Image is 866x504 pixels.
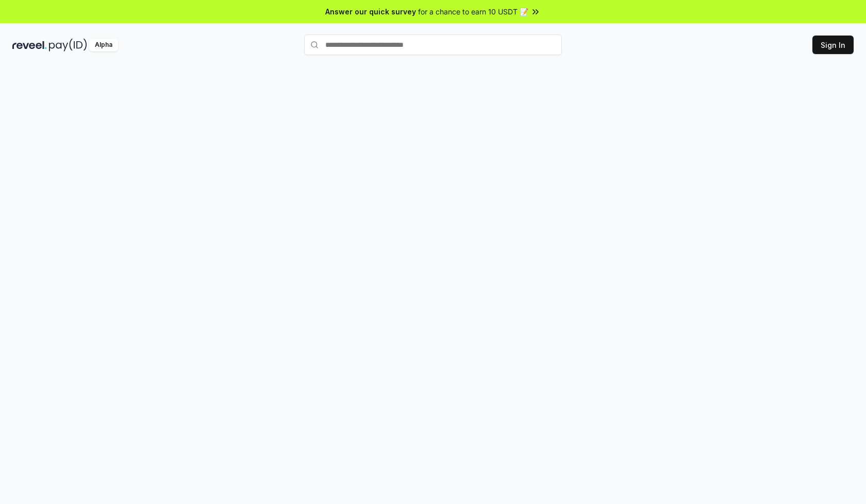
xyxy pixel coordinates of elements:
[89,39,118,51] div: Alpha
[812,36,854,54] button: Sign In
[49,39,87,51] img: pay_id
[12,39,47,51] img: reveel_dark
[418,6,528,17] span: for a chance to earn 10 USDT 📝
[325,6,416,17] span: Answer our quick survey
